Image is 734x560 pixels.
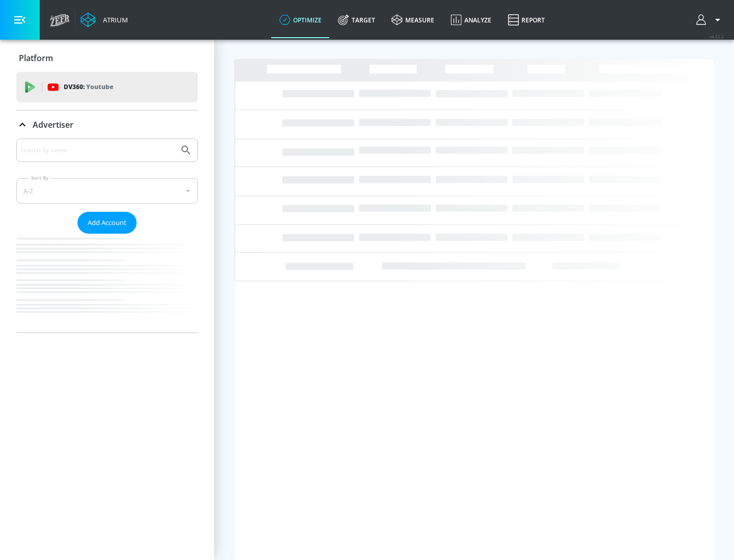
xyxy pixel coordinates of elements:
[16,234,198,332] nav: list of Advertiser
[16,110,198,139] div: Advertiser
[500,2,553,38] a: Report
[77,212,137,234] button: Add Account
[16,178,198,204] div: A-Z
[271,2,330,38] a: optimize
[99,15,128,24] div: Atrium
[33,119,73,130] p: Advertiser
[383,2,442,38] a: measure
[86,81,113,92] p: Youtube
[29,175,51,181] label: Sort By
[20,144,175,157] input: Search by name
[19,52,53,64] p: Platform
[16,44,198,72] div: Platform
[81,12,128,27] a: Atrium
[330,2,383,38] a: Target
[64,81,113,93] p: DV360:
[88,217,126,229] span: Add Account
[442,2,500,38] a: Analyze
[16,72,198,102] div: DV360: Youtube
[16,138,198,332] div: Advertiser
[710,34,724,39] span: v 4.22.2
